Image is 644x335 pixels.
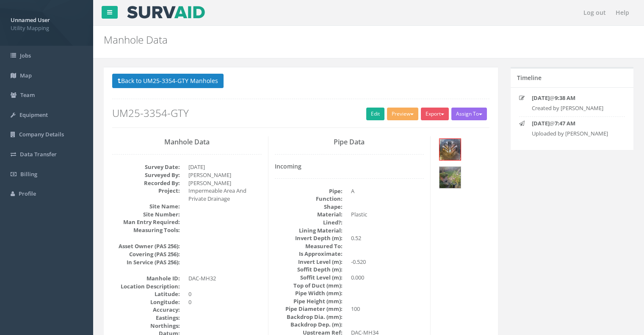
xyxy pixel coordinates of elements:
h2: UM25-3354-GTY [112,108,489,119]
strong: 9:38 AM [555,94,575,102]
a: Unnamed User Utility Mapping [11,14,83,32]
span: Data Transfer [20,150,57,158]
dt: Recorded By: [112,179,180,187]
dd: [PERSON_NAME] [188,179,262,187]
strong: 7:47 AM [555,119,575,127]
dt: Measured To: [275,242,343,250]
dt: Soffit Level (m): [275,274,343,282]
dd: 0 [188,290,262,298]
button: Back to UM25-3354-GTY Manholes [112,74,224,88]
span: Jobs [20,52,31,59]
dt: Backdrop Dia. (mm): [275,313,343,321]
dd: Impermeable Area And Private Drainage [188,187,262,202]
p: Created by [PERSON_NAME] [532,104,618,112]
dt: Man Entry Required: [112,218,180,226]
dt: Longitude: [112,298,180,306]
dt: Pipe Width (mm): [275,289,343,297]
dt: Soffit Depth (m): [275,266,343,274]
button: Export [421,108,449,120]
span: Map [20,72,32,79]
a: Edit [366,108,384,120]
dd: 100 [351,305,424,313]
dt: Invert Depth (m): [275,234,343,242]
dt: Site Number: [112,210,180,219]
dd: 0.000 [351,274,424,282]
span: Equipment [19,111,48,119]
dt: Northings: [112,322,180,330]
dt: Function: [275,195,343,203]
dt: Pipe Height (mm): [275,297,343,305]
dt: Asset Owner (PAS 256): [112,242,180,250]
span: Billing [20,170,37,178]
h5: Timeline [517,75,542,81]
span: Utility Mapping [11,24,83,32]
button: Preview [387,108,418,120]
dt: Pipe Diameter (mm): [275,305,343,313]
span: Company Details [19,130,64,138]
dd: A [351,187,424,195]
dt: Pipe: [275,187,343,195]
dt: Top of Duct (mm): [275,282,343,290]
dt: Lining Material: [275,227,343,235]
h4: Incoming [275,163,424,169]
dt: In Service (PAS 256): [112,258,180,266]
dt: Backdrop Dep. (m): [275,321,343,329]
p: @ [532,94,618,102]
dt: Lined?: [275,219,343,227]
dt: Measuring Tools: [112,226,180,234]
dt: Location Description: [112,282,180,291]
dt: Accuracy: [112,306,180,314]
dt: Project: [112,187,180,195]
dd: [PERSON_NAME] [188,171,262,179]
h3: Pipe Data [275,138,424,146]
dd: [DATE] [188,163,262,171]
dt: Covering (PAS 256): [112,250,180,258]
p: @ [532,119,618,127]
strong: [DATE] [532,119,550,127]
span: Profile [19,190,36,197]
dt: Material: [275,210,343,219]
strong: Unnamed User [11,16,50,24]
dt: Invert Level (m): [275,258,343,266]
img: e00e6acc-88a0-ca8f-a0e6-066e7db7e92b_339881f2-243f-2930-1a54-94a451161fc0_thumb.jpg [439,167,461,188]
span: Team [20,91,35,99]
img: e00e6acc-88a0-ca8f-a0e6-066e7db7e92b_1ea2e55a-64b7-af0c-a2ba-714a4d53a51f_thumb.jpg [439,139,461,160]
strong: [DATE] [532,94,550,102]
dt: Eastings: [112,314,180,322]
h2: Manhole Data [104,34,543,45]
dd: DAC-MH32 [188,274,262,282]
dt: Latitude: [112,290,180,298]
dt: Site Name: [112,202,180,210]
p: Uploaded by [PERSON_NAME] [532,130,618,138]
dd: 0 [188,298,262,306]
dd: Plastic [351,210,424,219]
dd: -0.520 [351,258,424,266]
dt: Is Approximate: [275,250,343,258]
button: Assign To [451,108,487,120]
h3: Manhole Data [112,138,262,146]
dd: 0.52 [351,234,424,242]
dt: Shape: [275,203,343,211]
dt: Surveyed By: [112,171,180,179]
dt: Survey Date: [112,163,180,171]
dt: Manhole ID: [112,274,180,282]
